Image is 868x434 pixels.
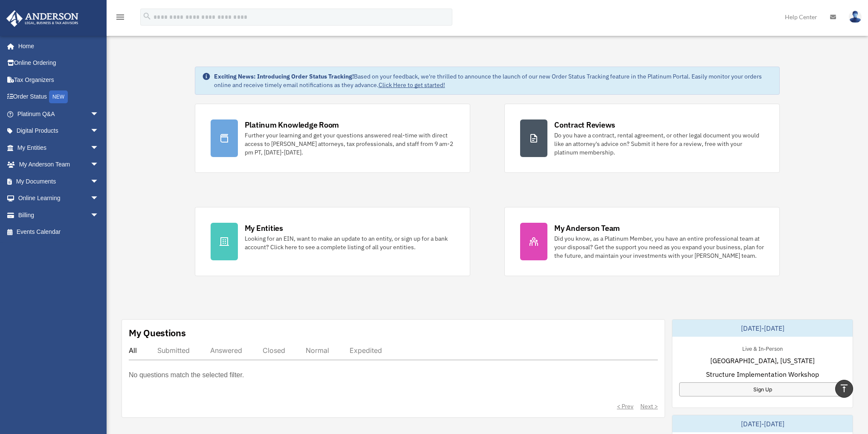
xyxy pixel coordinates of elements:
a: Home [6,38,107,55]
div: NEW [49,90,68,103]
a: My Anderson Team Did you know, as a Platinum Member, you have an entire professional team at your... [504,207,780,276]
i: search [142,12,152,21]
div: My Entities [245,223,283,233]
a: Online Ordering [6,55,112,72]
a: Platinum Knowledge Room Further your learning and get your questions answered real-time with dire... [195,104,470,173]
a: My Entities Looking for an EIN, want to make an update to an entity, or sign up for a bank accoun... [195,207,470,276]
a: Events Calendar [6,224,112,241]
a: Billingarrow_drop_down [6,207,112,224]
p: No questions match the selected filter. [129,369,244,381]
i: menu [115,12,125,22]
a: My Documentsarrow_drop_down [6,173,112,190]
div: Contract Reviews [554,119,615,130]
div: [DATE]-[DATE] [672,415,853,432]
div: Do you have a contract, rental agreement, or other legal document you would like an attorney's ad... [554,131,764,157]
div: Expedited [350,346,382,355]
div: Live & In-Person [735,344,790,352]
a: My Anderson Teamarrow_drop_down [6,156,112,173]
a: Tax Organizers [6,71,112,88]
a: Click Here to get started! [379,81,445,89]
strong: Exciting News: Introducing Order Status Tracking! [214,73,354,80]
a: My Entitiesarrow_drop_down [6,139,112,156]
a: Online Learningarrow_drop_down [6,190,112,207]
span: arrow_drop_down [90,207,107,224]
div: Did you know, as a Platinum Member, you have an entire professional team at your disposal? Get th... [554,234,764,260]
a: vertical_align_top [835,380,853,398]
span: Structure Implementation Workshop [706,369,819,379]
div: Based on your feedback, we're thrilled to announce the launch of our new Order Status Tracking fe... [214,72,773,89]
span: arrow_drop_down [90,190,107,207]
span: arrow_drop_down [90,139,107,157]
div: Normal [306,346,329,355]
div: [DATE]-[DATE] [672,320,853,337]
div: My Questions [129,326,186,339]
div: Answered [210,346,242,355]
span: [GEOGRAPHIC_DATA], [US_STATE] [710,355,815,366]
div: Looking for an EIN, want to make an update to an entity, or sign up for a bank account? Click her... [245,234,454,251]
span: arrow_drop_down [90,173,107,190]
img: User Pic [849,11,862,23]
a: Sign Up [679,382,846,396]
img: Anderson Advisors Platinum Portal [4,10,81,27]
i: vertical_align_top [839,383,849,393]
a: Platinum Q&Aarrow_drop_down [6,105,112,122]
span: arrow_drop_down [90,122,107,140]
span: arrow_drop_down [90,105,107,123]
div: All [129,346,137,355]
a: Order StatusNEW [6,88,112,106]
div: My Anderson Team [554,223,620,233]
a: Digital Productsarrow_drop_down [6,122,112,140]
div: Platinum Knowledge Room [245,119,339,130]
span: arrow_drop_down [90,156,107,174]
div: Further your learning and get your questions answered real-time with direct access to [PERSON_NAM... [245,131,454,157]
div: Closed [263,346,285,355]
a: menu [115,15,125,22]
div: Submitted [157,346,190,355]
a: Contract Reviews Do you have a contract, rental agreement, or other legal document you would like... [504,104,780,173]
